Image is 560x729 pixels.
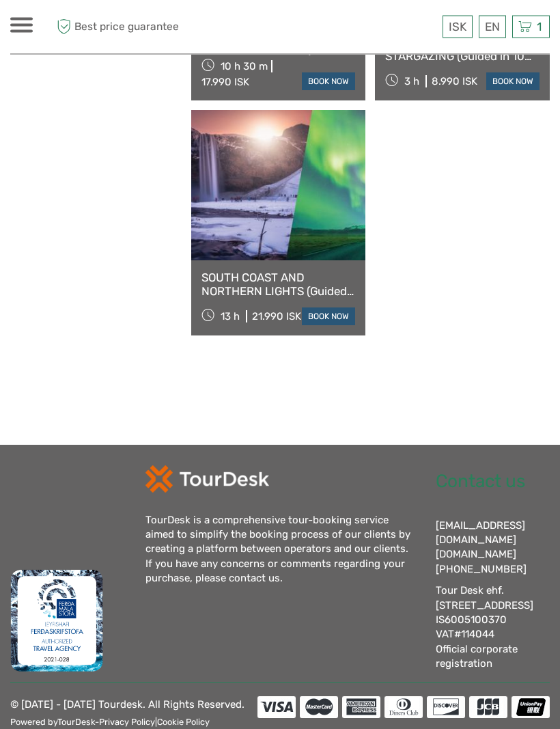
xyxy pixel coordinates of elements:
[145,466,269,493] img: td-logo-white.png
[201,77,249,89] div: 17.990 ISK
[404,76,419,88] span: 3 h
[201,271,356,299] a: SOUTH COAST AND NORTHERN LIGHTS (Guided in 10 languages)
[257,697,550,719] img: accepted cards
[436,644,518,670] a: Official corporate registration
[221,311,240,323] span: 13 h
[252,311,301,323] div: 21.990 ISK
[10,717,210,728] small: Powered by - |
[302,73,355,91] a: book now
[449,20,466,33] span: ISK
[302,308,355,326] a: book now
[157,21,173,38] button: Open LiveChat chat widget
[436,519,550,578] div: [EMAIL_ADDRESS][DOMAIN_NAME]
[145,514,415,587] div: TourDesk is a comprehensive tour-booking service aimed to simplify the booking process of our cli...
[535,20,544,33] span: 1
[19,24,154,35] p: We're away right now. Please check back later!
[53,16,179,38] span: Best price guarantee
[436,564,527,576] a: [PHONE_NUMBER]
[10,570,103,672] img: fms.png
[432,76,477,88] div: 8.990 ISK
[57,717,95,728] a: TourDesk
[157,717,210,728] a: Cookie Policy
[436,471,550,493] h2: Contact us
[479,16,506,38] div: EN
[486,73,540,91] a: book now
[436,549,516,561] a: [DOMAIN_NAME]
[99,717,155,728] a: Privacy Policy
[436,584,550,672] div: Tour Desk ehf. [STREET_ADDRESS] IS6005100370 VAT#114044
[221,61,268,73] span: 10 h 30 m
